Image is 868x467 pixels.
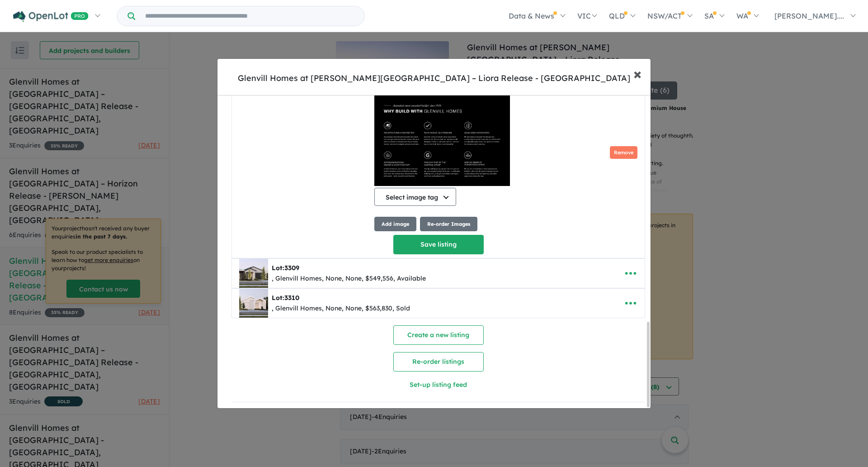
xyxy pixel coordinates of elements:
[272,303,410,314] div: , Glenvill Homes, None, None, $563,830, Sold
[272,294,299,302] b: Lot:
[610,146,637,159] button: Remove
[284,264,299,272] span: 3309
[774,11,844,20] span: [PERSON_NAME]....
[393,352,484,372] button: Re-order listings
[272,273,426,284] div: , Glenvill Homes, None, None, $549,556, Available
[374,217,416,232] button: Add image
[374,188,456,206] button: Select image tag
[335,375,542,395] button: Set-up listing feed
[393,235,484,254] button: Save listing
[393,325,484,345] button: Create a new listing
[420,217,477,232] button: Re-order Images
[239,289,268,318] img: Glenvill%20Homes%20at%20Armstrong%20Estate%20---%20Liora%20Release%20-%20Mount%20Duneed%20-%20Lot...
[137,6,363,26] input: Try estate name, suburb, builder or developer
[374,95,510,186] img: Glenvill Homes at Armstrong Estate – Liora Release - Mount Duneed - Lot 3308
[633,64,642,83] span: ×
[13,11,89,22] img: Openlot PRO Logo White
[272,264,299,272] b: Lot:
[238,72,630,84] div: Glenvill Homes at [PERSON_NAME][GEOGRAPHIC_DATA] – Liora Release - [GEOGRAPHIC_DATA]
[239,259,268,288] img: Glenvill%20Homes%20at%20Armstrong%20Estate%20---%20Liora%20Release%20-%20Mount%20Duneed%20-%20Lot...
[284,294,299,302] span: 3310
